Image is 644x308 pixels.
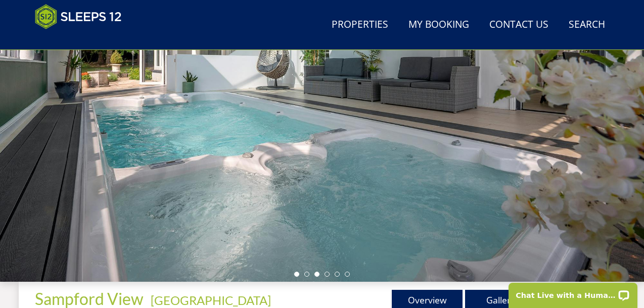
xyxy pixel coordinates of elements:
iframe: Customer reviews powered by Trustpilot [30,35,136,44]
a: Search [565,14,609,36]
a: Properties [328,14,392,36]
span: - [147,293,271,307]
img: Sleeps 12 [35,4,122,29]
iframe: LiveChat chat widget [502,276,644,308]
a: Contact Us [485,14,553,36]
a: My Booking [404,14,473,36]
a: [GEOGRAPHIC_DATA] [151,293,271,307]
